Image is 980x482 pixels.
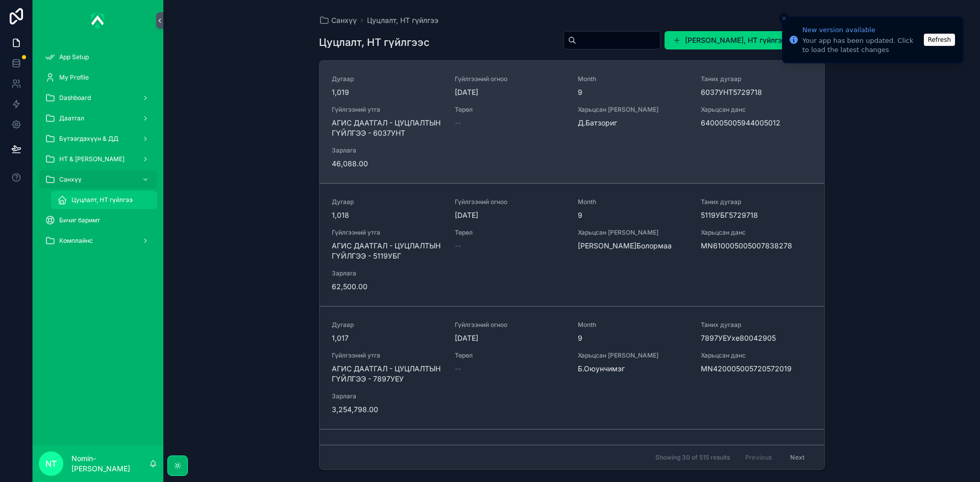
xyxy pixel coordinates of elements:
[39,150,157,168] a: НТ & [PERSON_NAME]
[59,155,125,163] span: НТ & [PERSON_NAME]
[455,210,566,220] span: [DATE]
[332,351,443,360] span: Гүйлгээний утга
[59,216,100,224] span: Бичиг баримт
[455,321,566,329] span: Гүйлгээний огноо
[701,241,812,251] span: MN610005005007838278
[701,210,812,220] span: 5119УБГ5729718
[455,333,566,343] span: [DATE]
[367,15,438,26] a: Цуцлалт, НТ гүйлгээ
[455,118,461,128] span: --
[578,241,689,251] span: [PERSON_NAME]Болормаа
[455,364,461,374] span: --
[33,41,163,263] div: scrollable content
[39,109,157,128] a: Даатгал
[578,118,689,128] span: Д.Батзориг
[59,114,84,122] span: Даатгал
[701,198,812,206] span: Таних дугаар
[332,146,443,155] span: Зарлага
[59,175,82,184] span: Санхүү
[455,87,566,97] span: [DATE]
[455,198,566,206] span: Гүйлгээний огноо
[578,364,689,374] span: Б.Оюунчимэг
[455,351,566,360] span: Төрөл
[91,12,105,29] img: App logo
[59,135,118,143] span: Бүтээгдэхүүн & ДД
[59,53,89,61] span: App Setup
[332,404,443,415] span: 3,254,798.00
[783,449,812,465] button: Next
[320,183,824,306] a: Дугаар1,018Гүйлгээний огноо[DATE]Month9Таних дугаар5119УБГ5729718Гүйлгээний утгаАГИС ДААТГАЛ - ЦУ...
[332,321,443,329] span: Дугаар
[701,229,812,237] span: Харьцсан данс
[455,75,566,83] span: Гүйлгээний огноо
[332,210,443,220] span: 1,018
[701,106,812,114] span: Харьцсан данс
[578,444,689,452] span: Month
[51,191,157,209] a: Цуцлалт, НТ гүйлгээ
[701,333,812,343] span: 7897УЕУхе80042905
[578,106,689,114] span: Харьцсан [PERSON_NAME]
[59,73,89,82] span: My Profile
[578,87,689,97] span: 9
[779,13,789,23] button: Close toast
[332,87,443,97] span: 1,019
[578,321,689,329] span: Month
[701,321,812,329] span: Таних дугаар
[39,48,157,66] a: App Setup
[701,351,812,360] span: Харьцсан данс
[332,106,443,114] span: Гүйлгээний утга
[802,36,921,55] div: Your app has been updated. Click to load the latest changes
[45,458,57,470] span: NT
[332,198,443,206] span: Дугаар
[332,392,443,400] span: Зарлага
[802,25,921,35] div: New version available
[332,364,443,384] span: АГИС ДААТГАЛ - ЦУЦЛАЛТЫН ГҮЙЛГЭЭ - 7897УЕУ
[332,118,443,138] span: АГИС ДААТГАЛ - ЦУЦЛАЛТЫН ГҮЙЛГЭЭ - 6037УНТ
[320,306,824,429] a: Дугаар1,017Гүйлгээний огноо[DATE]Month9Таних дугаар7897УЕУхе80042905Гүйлгээний утгаАГИС ДААТГАЛ -...
[319,35,430,49] h1: Цуцлалт, НТ гүйлгээс
[578,75,689,83] span: Month
[39,170,157,189] a: Санхүү
[701,444,812,452] span: Таних дугаар
[924,34,955,46] button: Refresh
[701,364,812,374] span: MN420005005720572019
[701,87,812,97] span: 6037УНТ5729718
[332,241,443,261] span: АГИС ДААТГАЛ - ЦУЦЛАЛТЫН ГҮЙЛГЭЭ - 5119УБГ
[39,68,157,87] a: My Profile
[701,75,812,83] span: Таних дугаар
[455,106,566,114] span: Төрөл
[578,351,689,360] span: Харьцсан [PERSON_NAME]
[59,237,93,245] span: Комплайнс
[331,15,357,26] span: Санхүү
[578,333,689,343] span: 9
[578,198,689,206] span: Month
[455,241,461,251] span: --
[332,159,443,169] span: 46,088.00
[71,453,149,474] p: Nomin-[PERSON_NAME]
[578,210,689,220] span: 9
[578,229,689,237] span: Харьцсан [PERSON_NAME]
[39,130,157,148] a: Бүтээгдэхүүн & ДД
[59,94,91,102] span: Dashboard
[319,15,357,26] a: Санхүү
[39,211,157,230] a: Бичиг баримт
[332,333,443,343] span: 1,017
[71,196,133,204] span: Цуцлалт, НТ гүйлгээ
[332,269,443,277] span: Зарлага
[332,282,443,292] span: 62,500.00
[455,444,566,452] span: Гүйлгээний огноо
[655,453,730,462] span: Showing 30 of 515 results
[320,61,824,183] a: Дугаар1,019Гүйлгээний огноо[DATE]Month9Таних дугаар6037УНТ5729718Гүйлгээний утгаАГИС ДААТГАЛ - ЦУ...
[39,89,157,107] a: Dashboard
[455,229,566,237] span: Төрөл
[39,232,157,250] a: Комплайнс
[665,31,825,49] button: [PERSON_NAME], НТ гүйлгээ оруулах
[701,118,812,128] span: 640005005944005012
[332,229,443,237] span: Гүйлгээний утга
[332,75,443,83] span: Дугаар
[332,444,443,452] span: Дугаар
